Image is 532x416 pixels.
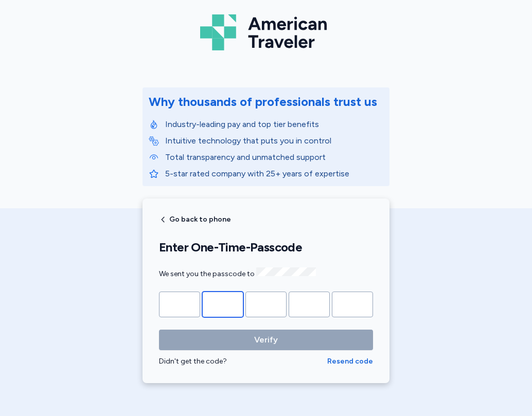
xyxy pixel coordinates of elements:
[165,151,383,164] p: Total transparency and unmatched support
[149,94,377,110] div: Why thousands of professionals trust us
[165,168,383,180] p: 5-star rated company with 25+ years of expertise
[159,269,316,278] span: We sent you the passcode to
[200,10,332,55] img: Logo
[202,292,243,317] input: Please enter OTP character 2
[159,356,327,367] div: Didn't get the code?
[327,356,373,367] button: Resend code
[289,292,330,317] input: Please enter OTP character 4
[159,330,373,350] button: Verify
[245,292,287,317] input: Please enter OTP character 3
[159,215,231,224] button: Go back to phone
[254,334,278,346] span: Verify
[169,216,231,223] span: Go back to phone
[332,292,373,317] input: Please enter OTP character 5
[159,292,200,317] input: Please enter OTP character 1
[165,118,383,131] p: Industry-leading pay and top tier benefits
[159,240,373,255] h1: Enter One-Time-Passcode
[165,135,383,147] p: Intuitive technology that puts you in control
